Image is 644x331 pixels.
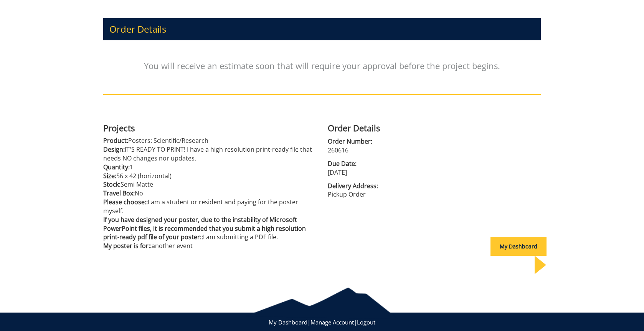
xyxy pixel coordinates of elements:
[103,189,135,197] span: Travel Box:
[103,180,316,189] p: Semi Matte
[103,44,541,87] p: You will receive an estimate soon that will require your approval before the project begins.
[103,163,316,172] p: 1
[103,163,130,171] span: Quantity:
[103,215,306,242] span: If you have designed your poster, due to the instability of Microsoft PowerPoint files, it is rec...
[328,190,541,199] p: Pickup Order
[103,145,316,163] p: IT'S READY TO PRINT! I have a high resolution print-ready file that needs NO changes nor updates.
[103,123,316,132] h4: Projects
[103,189,316,198] p: No
[103,18,541,40] h3: Order Details
[103,145,125,154] span: Design:
[328,123,541,132] h4: Order Details
[103,242,152,250] span: My poster is for::
[103,242,316,250] p: another event
[103,172,116,180] span: Size:
[328,182,541,190] span: Delivery Address:
[103,198,148,206] span: Please choose::
[103,136,128,145] span: Product:
[328,137,541,146] span: Order Number:
[103,198,316,215] p: I am a student or resident and paying for the poster myself.
[328,168,541,177] p: [DATE]
[490,243,547,250] a: My Dashboard
[103,215,316,242] p: I am submitting a PDF file.
[103,180,121,189] span: Stock:
[357,318,375,326] a: Logout
[328,146,541,155] p: 260616
[103,172,316,180] p: 56 x 42 (horizontal)
[328,159,541,168] span: Due Date:
[269,318,307,326] a: My Dashboard
[103,136,316,145] p: Posters: Scientific/Research
[310,318,354,326] a: Manage Account
[490,237,547,256] div: My Dashboard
